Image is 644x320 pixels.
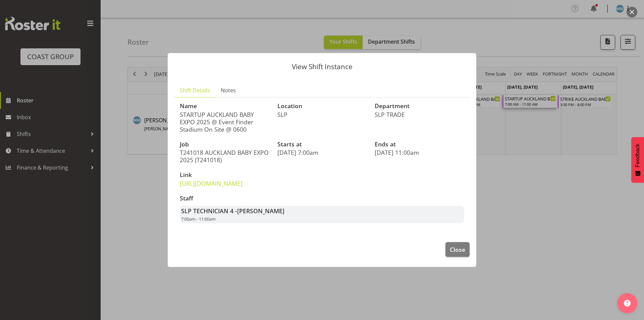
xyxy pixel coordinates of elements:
[450,245,465,254] span: Close
[624,300,631,307] img: help-xxl-2.png
[180,195,464,202] h3: Staff
[181,216,216,222] span: 7:00am - 11:00am
[375,111,464,118] p: SLP TRADE
[180,172,269,178] h3: Link
[631,137,644,183] button: Feedback - Show survey
[277,111,367,118] p: SLP
[277,149,367,156] p: [DATE] 7:00am
[237,207,284,215] span: [PERSON_NAME]
[635,144,641,167] span: Feedback
[174,63,470,70] p: View Shift Instance
[180,149,269,164] p: T241018 AUCKLAND BABY EXPO 2025 (T241018)
[221,86,236,94] span: Notes
[180,141,269,148] h3: Job
[180,179,243,187] a: [URL][DOMAIN_NAME]
[180,86,210,94] span: Shift Details
[277,141,367,148] h3: Starts at
[180,111,269,133] p: STARTUP AUCKLAND BABY EXPO 2025 @ Event Finder Stadium On Site @ 0600
[445,242,470,257] button: Close
[180,103,269,109] h3: Name
[181,207,284,215] strong: SLP TECHNICIAN 4 -
[375,103,464,109] h3: Department
[375,141,464,148] h3: Ends at
[375,149,464,156] p: [DATE] 11:00am
[277,103,367,109] h3: Location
